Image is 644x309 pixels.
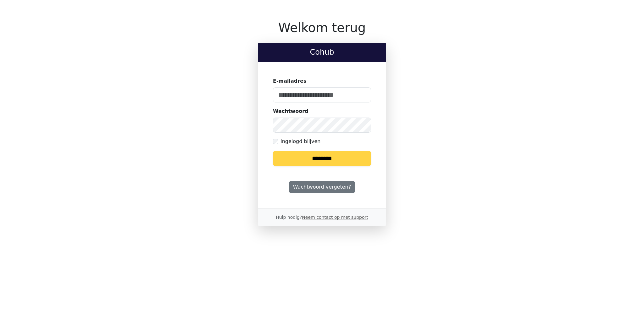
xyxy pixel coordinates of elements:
a: Wachtwoord vergeten? [289,181,355,193]
label: Wachtwoord [273,108,308,115]
a: Neem contact op met support [302,215,368,220]
label: Ingelogd blijven [280,138,320,145]
small: Hulp nodig? [276,215,368,220]
h2: Cohub [263,48,381,57]
h1: Welkom terug [258,20,386,35]
label: E-mailadres [273,77,307,85]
